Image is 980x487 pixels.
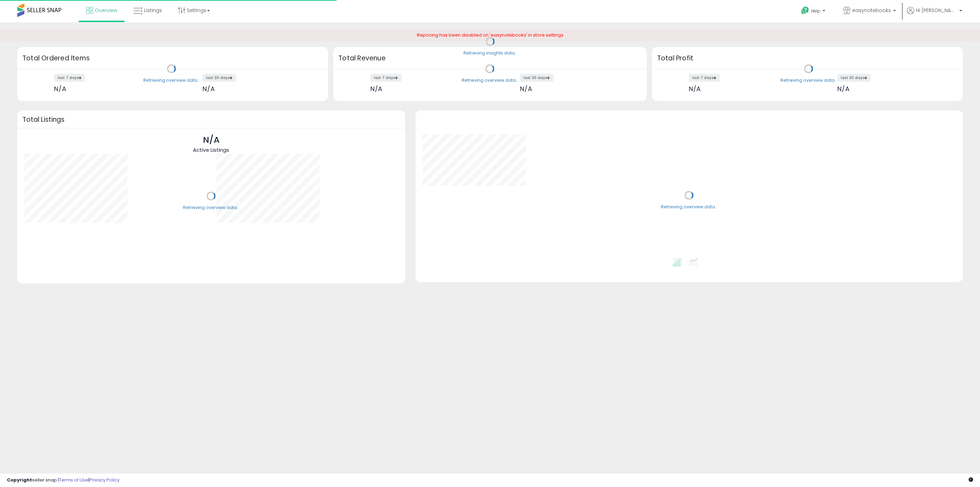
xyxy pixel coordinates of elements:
[916,7,957,14] span: Hi [PERSON_NAME]
[780,77,837,83] div: Retrieving overview data..
[183,205,239,211] div: Retrieving overview data..
[852,7,891,14] span: easynotebooks
[143,77,200,83] div: Retrieving overview data..
[144,7,162,14] span: Listings
[907,7,962,22] a: Hi [PERSON_NAME]
[661,204,717,210] div: Retrieving overview data..
[462,77,518,83] div: Retrieving overview data..
[801,6,809,15] i: Get Help
[796,1,832,22] a: Help
[417,32,563,38] span: Repricing has been disabled on 'easynotebooks' in store settings
[95,7,117,14] span: Overview
[811,8,820,14] span: Help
